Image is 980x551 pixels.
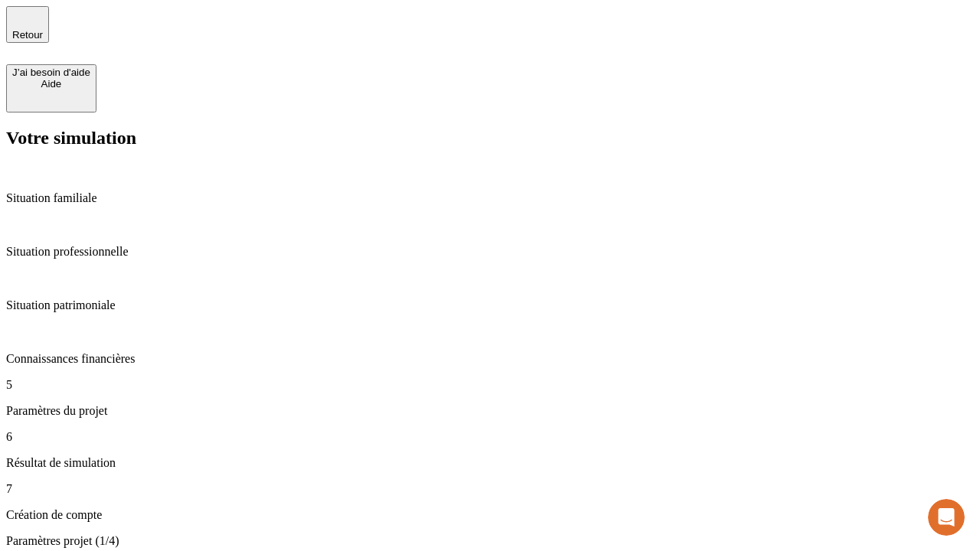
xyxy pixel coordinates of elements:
iframe: Intercom live chat [928,499,965,536]
span: Retour [12,29,43,41]
p: Connaissances financières [6,352,974,366]
div: Ouvrir le Messenger Intercom [6,6,422,48]
p: Situation familiale [6,191,974,205]
p: Paramètres du projet [6,404,974,418]
p: 7 [6,482,974,496]
p: 5 [6,378,974,392]
p: Situation patrimoniale [6,298,974,312]
div: Vous avez besoin d’aide ? [16,13,377,25]
div: Aide [12,78,90,90]
p: Situation professionnelle [6,245,974,259]
button: J’ai besoin d'aideAide [6,64,96,112]
p: 6 [6,430,974,444]
h2: Votre simulation [6,128,974,148]
p: Paramètres projet (1/4) [6,534,974,548]
p: Création de compte [6,508,974,522]
button: Retour [6,6,49,43]
div: J’ai besoin d'aide [12,67,90,78]
p: Résultat de simulation [6,456,974,470]
div: L’équipe répond généralement dans un délai de quelques minutes. [16,25,377,41]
